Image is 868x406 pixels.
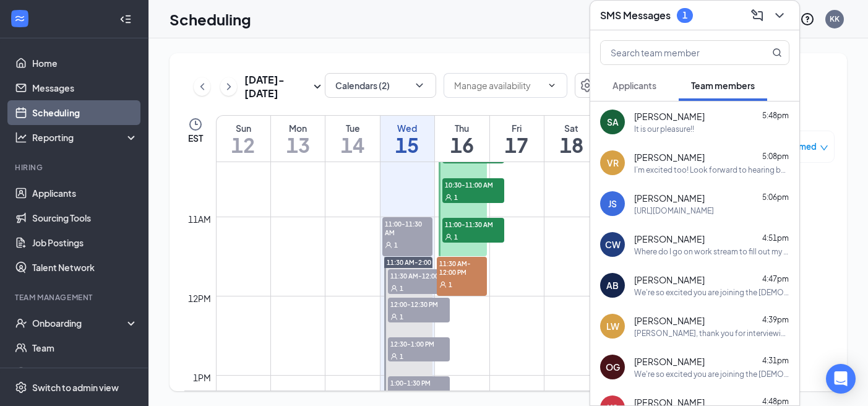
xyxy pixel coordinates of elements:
[607,116,619,128] div: SA
[380,122,434,134] div: Wed
[634,287,789,298] div: We're so excited you are joining the [DEMOGRAPHIC_DATA]-fil-A S. [US_STATE] Ave & Shepherd FSU [D...
[762,274,789,283] span: 4:47pm
[188,132,203,144] span: EST
[271,116,325,162] a: October 13, 2025
[800,12,815,27] svg: QuestionInfo
[445,233,452,241] svg: User
[32,181,138,205] a: Applicants
[380,134,434,155] h1: 15
[400,352,403,361] span: 1
[217,134,270,155] h1: 12
[454,233,458,241] span: 1
[186,292,213,305] div: 12pm
[400,284,403,293] span: 1
[454,79,542,92] input: Manage availability
[223,79,235,94] svg: ChevronRight
[437,257,487,278] span: 11:30 AM-12:00 PM
[826,364,856,394] div: Open Intercom Messenger
[32,131,139,144] div: Reporting
[820,144,828,152] span: down
[32,381,119,394] div: Switch to admin view
[385,241,392,249] svg: User
[32,335,138,360] a: Team
[188,117,203,132] svg: Clock
[544,122,598,134] div: Sat
[634,233,705,245] span: [PERSON_NAME]
[607,157,619,169] div: VR
[325,116,379,162] a: October 14, 2025
[394,241,398,249] span: 1
[634,165,789,175] div: I’m excited too! Look forward to hearing back with construction updates.
[325,122,379,134] div: Tue
[612,80,656,91] span: Applicants
[191,371,213,384] div: 1pm
[388,376,450,389] span: 1:00-1:30 PM
[762,356,789,365] span: 4:31pm
[14,12,26,25] svg: WorkstreamLogo
[445,194,452,201] svg: User
[772,48,782,58] svg: MagnifyingGlass
[435,122,489,134] div: Thu
[830,14,840,24] div: KK
[32,205,138,230] a: Sourcing Tools
[439,281,447,288] svg: User
[220,77,237,96] button: ChevronRight
[544,134,598,155] h1: 18
[15,381,27,394] svg: Settings
[119,13,132,25] svg: Collapse
[544,116,598,162] a: October 18, 2025
[691,80,755,91] span: Team members
[271,134,325,155] h1: 13
[380,116,434,162] a: October 15, 2025
[388,269,450,282] span: 11:30 AM-12:00 PM
[32,255,138,280] a: Talent Network
[762,315,789,324] span: 4:39pm
[310,79,325,94] svg: SmallChevronDown
[490,122,544,134] div: Fri
[762,152,789,161] span: 5:08pm
[606,361,620,373] div: OG
[600,9,671,22] h3: SMS Messages
[390,285,398,292] svg: User
[217,122,270,134] div: Sun
[186,212,213,226] div: 11am
[634,274,705,286] span: [PERSON_NAME]
[634,328,789,339] div: [PERSON_NAME], thank you for interviewing with us recently. We are pleased to offer you the job o...
[762,397,789,406] span: 4:48pm
[217,116,270,162] a: October 12, 2025
[634,314,705,327] span: [PERSON_NAME]
[15,131,27,144] svg: Analysis
[194,77,210,96] button: ChevronLeft
[32,230,138,255] a: Job Postings
[15,292,135,303] div: Team Management
[449,280,452,289] span: 1
[601,41,747,64] input: Search team member
[634,355,705,368] span: [PERSON_NAME]
[608,197,617,210] div: JS
[32,100,138,125] a: Scheduling
[634,151,705,163] span: [PERSON_NAME]
[442,178,504,191] span: 10:30-11:00 AM
[435,134,489,155] h1: 16
[390,313,398,321] svg: User
[606,320,619,332] div: LW
[490,116,544,162] a: October 17, 2025
[606,279,619,292] div: AB
[575,73,599,98] button: Settings
[605,238,621,251] div: CW
[196,79,208,94] svg: ChevronLeft
[387,258,442,267] span: 11:30 AM-2:00 PM
[325,73,436,98] button: Calendars (2)ChevronDown
[388,337,450,350] span: 12:30-1:00 PM
[634,205,714,216] div: [URL][DOMAIN_NAME]
[580,78,595,93] svg: Settings
[32,360,138,385] a: DocumentsCrown
[750,8,765,23] svg: ComposeMessage
[15,162,135,173] div: Hiring
[762,111,789,120] span: 5:48pm
[390,353,398,360] svg: User
[490,134,544,155] h1: 17
[547,80,557,90] svg: ChevronDown
[15,317,27,329] svg: UserCheck
[634,192,705,204] span: [PERSON_NAME]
